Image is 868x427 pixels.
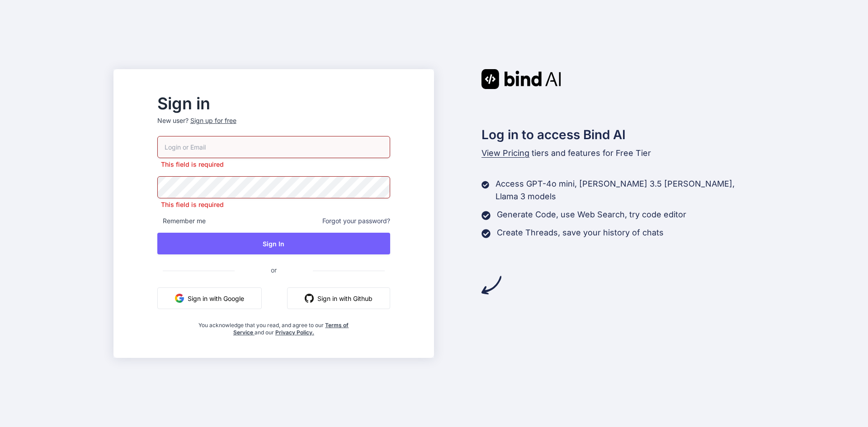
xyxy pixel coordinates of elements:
span: Forgot your password? [322,216,390,225]
p: tiers and features for Free Tier [481,147,755,160]
button: Sign in with Github [287,287,390,309]
span: or [235,259,313,281]
button: Sign in with Google [157,287,262,309]
button: Sign In [157,233,390,254]
p: Generate Code, use Web Search, try code editor [497,208,686,221]
p: Access GPT-4o mini, [PERSON_NAME] 3.5 [PERSON_NAME], Llama 3 models [495,178,755,203]
img: arrow [481,275,501,295]
p: Create Threads, save your history of chats [497,226,664,239]
h2: Sign in [157,96,390,111]
span: View Pricing [481,148,529,158]
img: google [175,294,184,303]
h2: Log in to access Bind AI [481,125,755,144]
a: Privacy Policy. [275,329,314,336]
img: Bind AI logo [481,69,561,89]
div: You acknowledge that you read, and agree to our and our [196,316,352,336]
input: Login or Email [157,136,390,158]
p: New user? [157,116,390,136]
a: Terms of Service [233,322,349,336]
p: This field is required [157,200,390,209]
img: github [305,294,314,303]
p: This field is required [157,160,390,169]
span: Remember me [157,216,206,225]
div: Sign up for free [190,116,236,125]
